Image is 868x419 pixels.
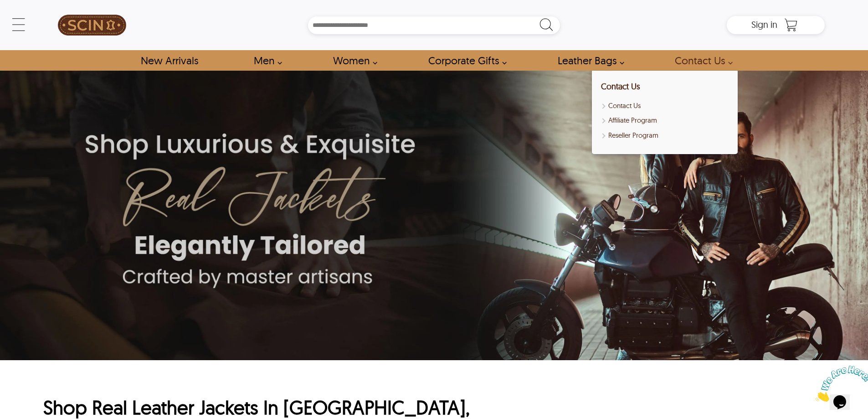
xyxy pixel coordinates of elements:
[751,19,777,30] span: Sign in
[601,130,729,141] a: Reseller Program
[601,81,640,92] a: Contact Us
[782,18,800,32] a: Shopping Cart
[130,50,208,71] a: Shop New Arrivals
[243,50,287,71] a: shop men's leather jackets
[43,5,141,46] a: SCIN
[58,5,126,46] img: SCIN
[601,101,729,111] a: Contact Us
[812,362,868,405] iframe: chat widget
[664,50,738,71] a: contact-us
[4,4,60,40] img: Chat attention grabber
[751,22,777,29] a: Sign in
[547,50,629,71] a: Shop Leather Bags
[323,50,382,71] a: Shop Women Leather Jackets
[418,50,512,71] a: Shop Leather Corporate Gifts
[601,115,729,126] a: Affiliate Program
